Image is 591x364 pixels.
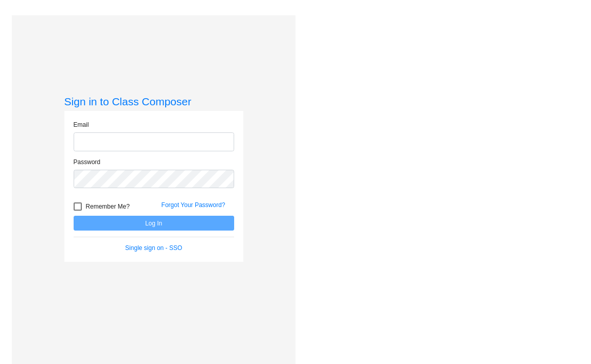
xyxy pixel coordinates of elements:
label: Email [74,120,89,129]
button: Log In [74,216,234,231]
label: Password [74,157,101,167]
span: Remember Me? [86,200,130,213]
a: Single sign on - SSO [125,244,182,252]
a: Forgot Your Password? [162,201,225,209]
h3: Sign in to Class Composer [64,95,243,108]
